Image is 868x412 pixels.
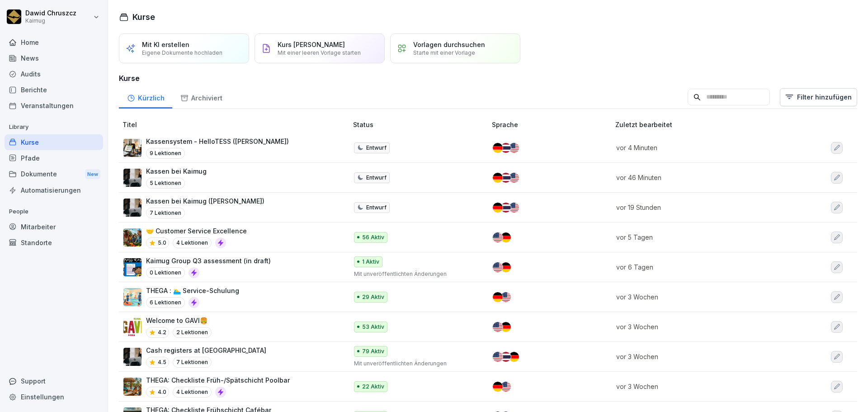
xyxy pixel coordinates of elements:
p: 7 Lektionen [146,208,185,218]
p: Kaimug [25,18,76,24]
p: vor 4 Minuten [616,143,784,152]
p: 7 Lektionen [173,357,212,368]
p: Entwurf [366,174,387,182]
img: de.svg [501,232,511,242]
p: Mit einer leeren Vorlage starten [278,49,361,56]
p: vor 46 Minuten [616,173,784,182]
img: de.svg [501,262,511,272]
p: 4 Lektionen [173,237,212,248]
p: 4 Lektionen [173,387,212,398]
a: Kurse [5,134,103,150]
p: Dawid Chruszcz [25,9,76,17]
p: 🤝 Customer Service Excellence [146,226,247,236]
img: de.svg [501,322,511,332]
img: de.svg [493,292,503,302]
p: Welcome to GAVI🍔​ [146,316,212,325]
h3: Kurse [119,73,857,84]
div: Dokumente [5,166,103,183]
a: Archiviert [172,85,230,109]
img: de.svg [493,382,503,392]
img: wcu8mcyxm0k4gzhvf0psz47j.png [123,288,142,306]
a: Standorte [5,235,103,251]
p: 9 Lektionen [146,148,185,159]
p: Mit unveröffentlichten Änderungen [354,360,477,368]
img: us.svg [493,322,503,332]
p: 22 Aktiv [362,383,384,391]
p: Eigene Dokumente hochladen [142,49,222,56]
img: th.svg [501,173,511,183]
a: Einstellungen [5,389,103,405]
img: merqyd26r8c8lzomofbhvkie.png [123,378,142,396]
img: us.svg [501,292,511,302]
p: 6 Lektionen [146,297,185,308]
p: vor 3 Wochen [616,292,784,302]
img: th.svg [501,143,511,153]
img: us.svg [509,203,519,213]
div: Support [5,373,103,389]
a: Audits [5,66,103,82]
h1: Kurse [132,11,155,23]
img: de.svg [493,173,503,183]
p: 29 Aktiv [362,293,384,301]
p: Library [5,120,103,134]
img: k4tsflh0pn5eas51klv85bn1.png [123,139,142,157]
div: New [85,169,100,180]
img: dl77onhohrz39aq74lwupjv4.png [123,199,142,217]
p: Cash registers at [GEOGRAPHIC_DATA] [146,346,266,355]
button: Filter hinzufügen [780,88,857,106]
a: DokumenteNew [5,166,103,183]
a: Kürzlich [119,85,172,109]
p: Kassen bei Kaimug [146,166,207,176]
img: th.svg [501,203,511,213]
img: t4pbym28f6l0mdwi5yze01sv.png [123,228,142,246]
a: Mitarbeiter [5,219,103,235]
p: vor 3 Wochen [616,382,784,391]
a: Berichte [5,82,103,98]
img: us.svg [493,352,503,362]
p: 79 Aktiv [362,347,384,355]
img: dl77onhohrz39aq74lwupjv4.png [123,169,142,187]
p: 0 Lektionen [146,267,185,278]
p: Vorlagen durchsuchen [413,41,485,48]
img: us.svg [509,143,519,153]
a: Automatisierungen [5,182,103,198]
a: Veranstaltungen [5,98,103,114]
a: Pfade [5,150,103,166]
p: 1 Aktiv [362,258,379,266]
p: 4.0 [158,388,166,396]
p: Zuletzt bearbeitet [615,120,795,129]
p: 56 Aktiv [362,233,384,242]
p: 2 Lektionen [173,327,212,338]
p: Kassensystem - HelloTESS ([PERSON_NAME]) [146,137,289,146]
a: News [5,50,103,66]
p: 4.2 [158,328,166,336]
p: THEGA: Checkliste Früh-/Spätschicht Poolbar [146,375,290,385]
img: de.svg [493,143,503,153]
p: vor 5 Tagen [616,232,784,242]
p: 53 Aktiv [362,323,384,331]
img: th.svg [501,352,511,362]
p: Titel [123,120,349,129]
p: People [5,204,103,219]
p: Starte mit einer Vorlage [413,49,475,56]
p: Mit KI erstellen [142,41,189,48]
p: Entwurf [366,144,387,152]
img: us.svg [493,232,503,242]
p: Kassen bei Kaimug ([PERSON_NAME]) [146,196,264,206]
p: Status [353,120,488,129]
p: vor 19 Stunden [616,203,784,212]
img: us.svg [501,382,511,392]
img: j3qvtondn2pyyk0uswimno35.png [123,318,142,336]
a: Home [5,34,103,50]
img: de.svg [493,203,503,213]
